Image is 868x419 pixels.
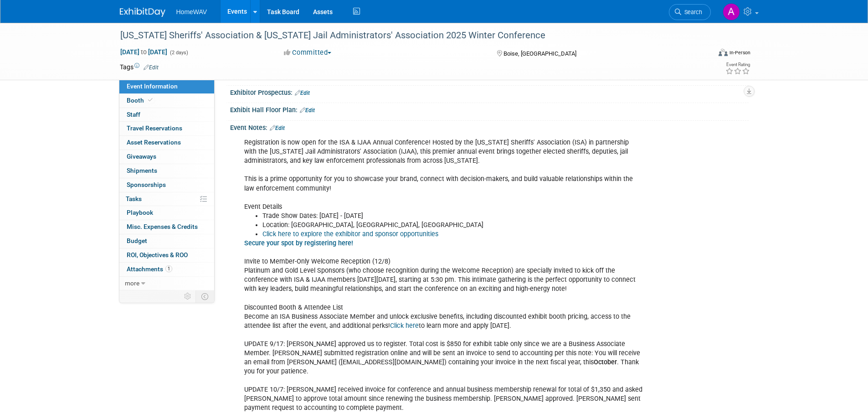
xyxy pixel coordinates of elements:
a: Sponsorships [119,178,214,192]
span: (2 days) [169,50,188,56]
a: Tasks [119,192,214,206]
a: Edit [144,64,159,71]
td: Tags [120,62,159,72]
b: October [594,358,617,366]
a: Secure your spot by registering here! [244,239,353,247]
a: Click here to explore the exhibitor and sponsor opportunities [262,230,438,238]
div: [US_STATE] Sheriffs' Association & [US_STATE] Jail Administrators' Association 2025 Winter Confer... [117,27,697,44]
div: Exhibit Hall Floor Plan: [230,103,749,115]
div: Event Rating [725,62,750,67]
span: Tasks [126,195,142,202]
a: Edit [295,90,310,96]
span: Misc. Expenses & Credits [127,223,198,230]
span: Giveaways [127,153,156,160]
td: Personalize Event Tab Strip [180,290,196,302]
span: Asset Reservations [127,139,181,146]
li: Trade Show Dates: [DATE] - [DATE] [262,212,643,221]
a: Giveaways [119,150,214,164]
span: Sponsorships [127,181,166,188]
div: In-Person [729,49,750,56]
a: Playbook [119,206,214,220]
div: Event Format [657,47,751,61]
a: ROI, Objectives & ROO [119,248,214,262]
div: Event Notes: [230,121,749,133]
a: Click here [390,322,419,330]
span: ROI, Objectives & ROO [127,251,188,259]
span: Budget [127,237,147,244]
a: Staff [119,108,214,122]
a: Budget [119,234,214,248]
a: Search [669,4,711,20]
img: Amanda Jasper [723,3,740,21]
a: Edit [270,125,285,131]
a: Misc. Expenses & Credits [119,220,214,234]
img: Format-Inperson.png [719,49,728,56]
span: 1 [165,265,172,272]
a: Shipments [119,164,214,178]
a: Booth [119,94,214,108]
span: Attachments [127,265,172,273]
span: HomeWAV [176,8,207,16]
span: Booth [127,97,154,104]
a: Attachments1 [119,263,214,276]
i: Booth reservation complete [148,98,153,103]
span: to [139,48,148,56]
span: Event Information [127,83,178,90]
span: more [125,279,139,287]
button: Committed [281,48,335,57]
span: Search [681,9,702,16]
a: Edit [300,107,315,114]
td: Toggle Event Tabs [195,290,214,302]
span: Travel Reservations [127,124,182,132]
img: ExhibitDay [120,8,165,17]
span: Staff [127,111,140,118]
span: Shipments [127,167,157,174]
div: Registration is now open for the ISA & IJAA Annual Conference! Hosted by the [US_STATE] Sheriffs'... [238,134,648,417]
div: Exhibitor Prospectus: [230,86,749,98]
a: Event Information [119,80,214,93]
li: Location: [GEOGRAPHIC_DATA], [GEOGRAPHIC_DATA], [GEOGRAPHIC_DATA] [262,221,643,230]
span: Playbook [127,209,153,216]
span: Boise, [GEOGRAPHIC_DATA] [503,50,576,57]
a: Travel Reservations [119,122,214,135]
a: Asset Reservations [119,136,214,150]
a: more [119,277,214,290]
span: [DATE] [DATE] [120,48,168,56]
